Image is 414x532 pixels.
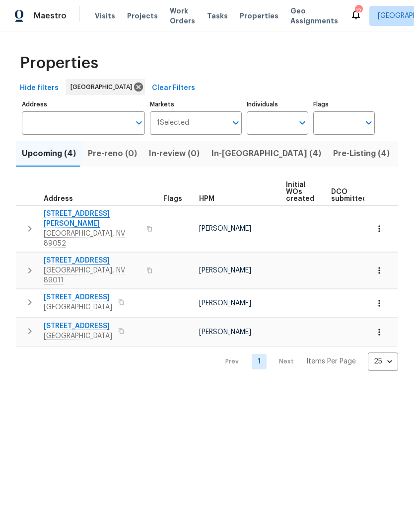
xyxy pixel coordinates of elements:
[20,82,59,94] span: Hide filters
[252,354,267,369] a: Goto page 1
[229,116,243,130] button: Open
[44,195,73,202] span: Address
[355,6,362,16] div: 12
[216,353,398,371] nav: Pagination Navigation
[157,119,189,127] span: 1 Selected
[199,267,251,274] span: [PERSON_NAME]
[127,11,158,21] span: Projects
[368,349,398,374] div: 25
[199,300,251,307] span: [PERSON_NAME]
[333,147,390,161] span: Pre-Listing (4)
[149,147,200,161] span: In-review (0)
[199,225,251,232] span: [PERSON_NAME]
[34,11,67,21] span: Maestro
[88,147,137,161] span: Pre-reno (0)
[163,195,182,202] span: Flags
[313,101,375,107] label: Flags
[290,6,338,26] span: Geo Assignments
[22,147,76,161] span: Upcoming (4)
[22,101,145,107] label: Address
[240,11,278,21] span: Properties
[150,101,242,107] label: Markets
[152,82,195,94] span: Clear Filters
[132,116,146,130] button: Open
[199,195,214,202] span: HPM
[211,147,321,161] span: In-[GEOGRAPHIC_DATA] (4)
[286,181,314,202] span: Initial WOs created
[199,329,251,336] span: [PERSON_NAME]
[362,116,376,130] button: Open
[148,79,199,97] button: Clear Filters
[66,79,145,95] div: [GEOGRAPHIC_DATA]
[207,12,228,19] span: Tasks
[331,188,367,202] span: DCO submitted
[95,11,115,21] span: Visits
[295,116,309,130] button: Open
[170,6,195,26] span: Work Orders
[20,58,98,68] span: Properties
[16,79,63,97] button: Hide filters
[70,82,136,92] span: [GEOGRAPHIC_DATA]
[306,356,356,366] p: Items Per Page
[247,101,308,107] label: Individuals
